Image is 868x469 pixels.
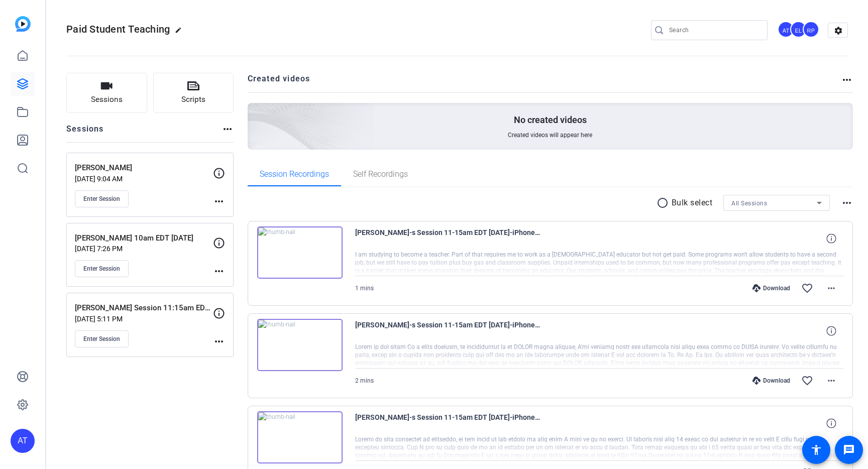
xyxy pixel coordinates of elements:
mat-icon: more_horiz [213,195,225,207]
ngx-avatar: Eric Lewis [790,21,808,39]
button: Scripts [153,73,234,113]
mat-icon: more_horiz [213,335,225,347]
mat-icon: more_horiz [213,265,225,277]
mat-icon: edit [175,27,187,39]
mat-icon: accessibility [810,444,822,456]
mat-icon: radio_button_unchecked [657,197,672,209]
button: Enter Session [75,260,129,277]
mat-icon: more_horiz [841,197,853,209]
input: Search [669,24,759,36]
span: [PERSON_NAME]-s Session 11-15am EDT [DATE]-iPhone 13-2025-08-05-11-34-26-270-0 [355,411,541,435]
span: Enter Session [83,265,120,273]
mat-icon: more_horiz [825,282,837,294]
button: Sessions [66,73,147,113]
span: [PERSON_NAME]-s Session 11-15am EDT [DATE]-iPhone 13-2025-08-05-11-54-39-103-0 [355,226,541,251]
p: [DATE] 7:26 PM [75,245,213,253]
img: thumb-nail [257,411,343,463]
ngx-avatar: Andrew Tawes [778,21,795,39]
div: AT [778,21,794,38]
button: Enter Session [75,190,129,207]
mat-icon: favorite_border [801,375,813,387]
h2: Created videos [248,73,841,92]
mat-icon: settings [828,23,848,38]
img: Creted videos background [135,4,375,221]
div: AT [11,429,35,453]
mat-icon: more_horiz [825,375,837,387]
span: [PERSON_NAME]-s Session 11-15am EDT [DATE]-iPhone 13-2025-08-05-11-47-37-473-0 [355,319,541,343]
p: [PERSON_NAME] 10am EDT [DATE] [75,232,213,244]
p: Bulk select [672,197,713,209]
p: [DATE] 5:11 PM [75,315,213,323]
span: Scripts [181,94,205,105]
img: blue-gradient.svg [15,16,31,32]
h2: Sessions [66,123,104,142]
mat-icon: more_horiz [841,74,853,86]
p: [PERSON_NAME] [75,162,213,174]
img: thumb-nail [257,226,343,279]
img: thumb-nail [257,319,343,371]
div: Download [747,284,795,292]
span: Paid Student Teaching [66,23,170,35]
span: Session Recordings [260,170,329,178]
ngx-avatar: Ramona Parks [803,21,820,39]
div: RP [803,21,819,38]
mat-icon: message [843,444,855,456]
p: [DATE] 9:04 AM [75,175,213,183]
span: Self Recordings [353,170,408,178]
p: [PERSON_NAME] Session 11:15am EDT [DATE] [75,302,213,314]
span: Created videos will appear here [508,131,592,139]
div: EL [790,21,807,38]
span: 1 mins [355,285,374,292]
span: Enter Session [83,195,120,203]
span: 2 mins [355,377,374,384]
span: All Sessions [731,200,767,207]
mat-icon: favorite_border [801,282,813,294]
button: Enter Session [75,330,129,347]
p: No created videos [514,114,587,126]
mat-icon: more_horiz [222,123,234,135]
div: Download [747,377,795,385]
span: Sessions [91,94,123,105]
span: Enter Session [83,335,120,343]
